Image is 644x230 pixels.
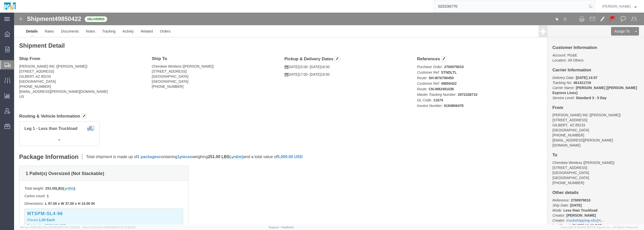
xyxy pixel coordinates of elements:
span: Wendy Hetrick [602,4,631,9]
iframe: FS Legacy Container [14,13,644,225]
input: Search for shipment number, reference number [434,0,587,12]
a: Support [269,226,281,229]
span: Client: 2025.16.0-1592391 [82,226,135,229]
span: [DATE] 12:25:34 [115,226,135,229]
span: Copyright © [DATE]-[DATE] Agistix Inc., All Rights Reserved [560,225,638,229]
button: [PERSON_NAME] [602,3,637,9]
a: Feedback [281,226,294,229]
img: logo [4,3,16,10]
span: [DATE] 12:29:29 [59,226,80,229]
span: Server: 2025.16.0-1ffcc23b9e2 [20,226,80,229]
